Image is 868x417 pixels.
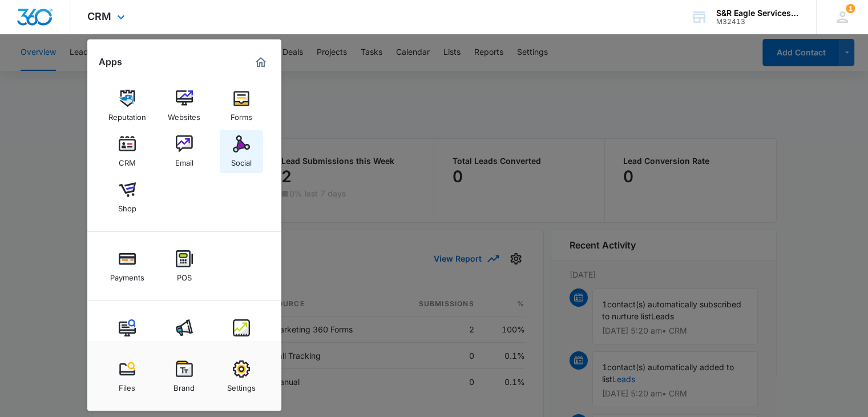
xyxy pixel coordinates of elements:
[108,107,146,122] div: Reputation
[220,314,263,357] a: Intelligence
[119,153,136,167] div: CRM
[106,314,149,357] a: Content
[173,378,195,392] div: Brand
[716,9,800,18] div: account name
[110,267,144,282] div: Payments
[220,84,263,127] a: Forms
[106,130,149,173] a: CRM
[252,53,270,71] a: Marketing 360® Dashboard
[163,314,206,357] a: Ads
[106,244,149,288] a: Payments
[119,378,135,392] div: Files
[177,336,191,351] div: Ads
[106,84,149,127] a: Reputation
[846,4,855,13] div: notifications count
[846,4,855,13] span: 1
[231,153,252,167] div: Social
[716,18,800,26] div: account id
[168,107,200,122] div: Websites
[163,244,206,288] a: POS
[177,267,192,282] div: POS
[220,355,263,398] a: Settings
[99,57,122,67] h2: Apps
[113,336,142,351] div: Content
[221,336,261,351] div: Intelligence
[175,153,193,167] div: Email
[163,130,206,173] a: Email
[163,355,206,398] a: Brand
[106,175,149,219] a: Shop
[118,198,136,213] div: Shop
[106,355,149,398] a: Files
[231,107,252,122] div: Forms
[220,130,263,173] a: Social
[87,10,111,22] span: CRM
[163,84,206,127] a: Websites
[227,378,256,392] div: Settings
